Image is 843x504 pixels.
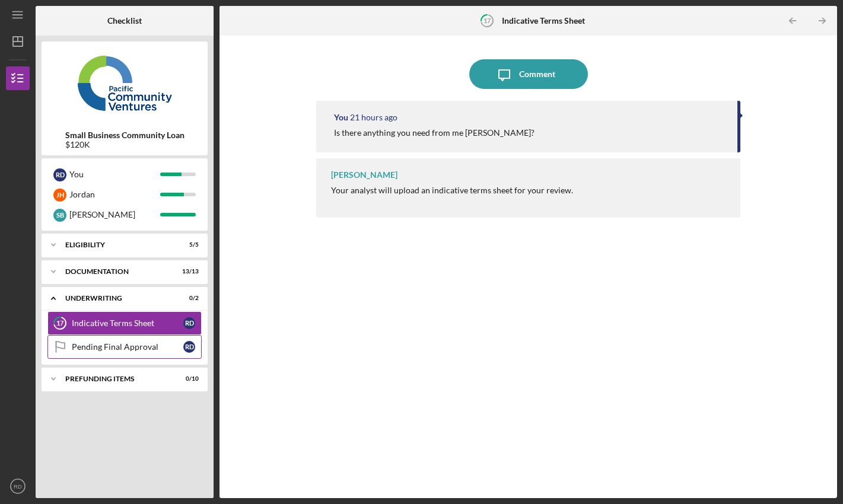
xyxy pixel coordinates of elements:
div: 13 / 13 [177,268,199,275]
button: Comment [469,59,588,89]
div: Comment [519,59,555,89]
a: Pending Final ApprovalRD [47,335,202,359]
text: RD [14,483,22,490]
div: Eligibility [65,241,169,248]
div: Jordan [69,184,160,205]
div: J H [53,189,66,202]
div: Prefunding Items [65,375,169,382]
div: Indicative Terms Sheet [72,318,183,328]
img: Product logo [42,47,208,119]
div: S B [53,209,66,222]
div: R D [183,341,195,353]
div: R D [53,168,66,181]
a: 17Indicative Terms SheetRD [47,311,202,335]
tspan: 17 [56,320,64,327]
div: Underwriting [65,295,169,302]
tspan: 17 [483,17,491,24]
div: You [69,164,160,184]
b: Small Business Community Loan [65,130,184,140]
div: Pending Final Approval [72,342,183,352]
div: You [334,113,348,122]
div: $120K [65,140,184,149]
div: Your analyst will upload an indicative terms sheet for your review. [331,186,573,195]
time: 2025-09-02 22:54 [350,113,397,122]
div: R D [183,317,195,329]
div: Is there anything you need from me [PERSON_NAME]? [334,128,535,138]
button: RD [6,474,30,498]
div: Documentation [65,268,169,275]
div: [PERSON_NAME] [331,170,397,180]
div: 0 / 10 [177,375,199,382]
div: [PERSON_NAME] [69,205,160,225]
b: Checklist [107,16,142,25]
b: Indicative Terms Sheet [502,16,585,25]
div: 0 / 2 [177,295,199,302]
div: 5 / 5 [177,241,199,248]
